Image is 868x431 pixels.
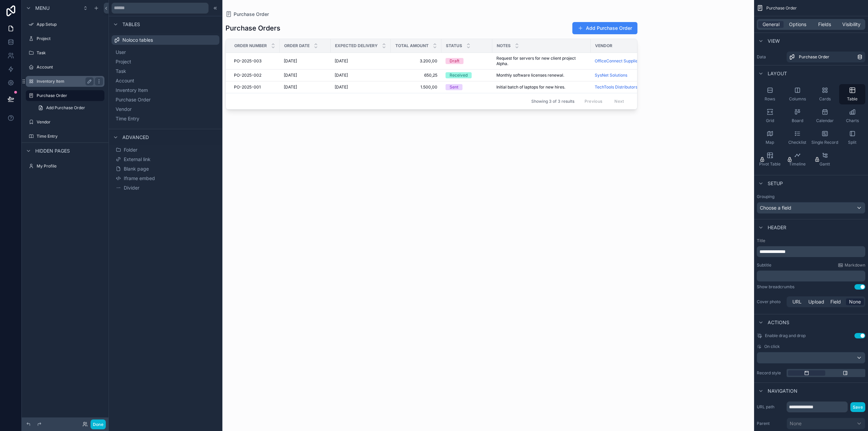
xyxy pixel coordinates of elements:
[26,33,104,44] a: Project
[37,64,103,70] label: Account
[768,388,797,394] span: Navigation
[34,102,104,113] a: Add Purchase Order
[812,149,838,170] button: Gantt
[811,140,838,145] span: Single Record
[37,119,103,125] label: Vendor
[792,298,802,305] span: URL
[114,174,217,183] button: Iframe embed
[26,131,104,142] a: Time Entry
[26,47,104,58] a: Task
[792,118,803,123] span: Board
[335,43,378,48] span: Expected Delivery
[799,54,829,60] span: Purchase Order
[850,402,865,412] button: Save
[26,19,104,30] a: App Setup
[839,128,865,148] button: Split
[757,404,784,410] label: URL path
[124,175,155,182] span: Iframe embed
[26,117,104,128] a: Vendor
[122,37,153,43] span: Noloco tables
[757,262,771,268] label: Subtitle
[497,43,511,48] span: Notes
[760,205,791,211] span: Choose a field
[764,344,780,349] span: On click
[122,134,149,141] span: Advanced
[839,106,865,126] button: Charts
[763,21,780,28] span: General
[766,5,797,11] span: Purchase Order
[766,118,774,123] span: Grid
[816,118,834,123] span: Calendar
[124,184,139,191] span: Divider
[37,134,103,139] label: Time Entry
[91,419,106,429] button: Done
[124,165,149,172] span: Blank page
[849,298,861,305] span: None
[759,161,781,167] span: Pivot Table
[114,95,217,104] button: Purchase Order
[116,87,148,94] span: Inventory Item
[595,43,612,48] span: Vendor
[848,140,856,145] span: Split
[787,52,865,62] a: Purchase Order
[808,298,824,305] span: Upload
[37,163,103,169] label: My Profile
[768,180,783,187] span: Setup
[784,106,810,126] button: Board
[37,50,103,56] label: Task
[784,84,810,104] button: Columns
[765,333,806,338] span: Enable drag and drop
[846,118,859,123] span: Charts
[114,57,217,66] button: Project
[757,202,865,214] button: Choose a field
[820,161,830,167] span: Gantt
[116,58,131,65] span: Project
[842,21,861,28] span: Visibility
[757,54,784,60] label: Data
[757,149,783,170] button: Pivot Table
[757,238,865,243] label: Title
[234,43,267,48] span: Order Number
[768,38,780,44] span: View
[46,105,85,111] span: Add Purchase Order
[284,43,310,48] span: Order Date
[114,76,217,85] button: Account
[116,115,139,122] span: Time Entry
[812,84,838,104] button: Cards
[757,370,784,376] label: Record style
[114,47,217,57] button: User
[26,90,104,101] a: Purchase Order
[35,5,50,12] span: Menu
[116,77,134,84] span: Account
[395,43,429,48] span: Total Amount
[812,128,838,148] button: Single Record
[446,43,462,48] span: Status
[757,194,774,199] label: Grouping
[26,76,104,87] a: Inventory Item
[784,128,810,148] button: Checklist
[114,164,217,174] button: Blank page
[784,149,810,170] button: Timeline
[838,262,865,268] a: Markdown
[757,271,865,281] div: scrollable content
[768,319,789,326] span: Actions
[35,148,70,154] span: Hidden pages
[845,262,865,268] span: Markdown
[26,62,104,73] a: Account
[114,155,217,164] button: External link
[531,99,574,104] span: Showing 3 of 3 results
[114,114,217,123] button: Time Entry
[114,183,217,193] button: Divider
[818,21,831,28] span: Fields
[788,140,806,145] span: Checklist
[765,96,775,102] span: Rows
[757,246,865,257] div: scrollable content
[37,79,91,84] label: Inventory Item
[819,96,831,102] span: Cards
[847,96,857,102] span: Table
[116,106,132,113] span: Vendor
[812,106,838,126] button: Calendar
[124,146,137,153] span: Folder
[766,140,774,145] span: Map
[789,21,806,28] span: Options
